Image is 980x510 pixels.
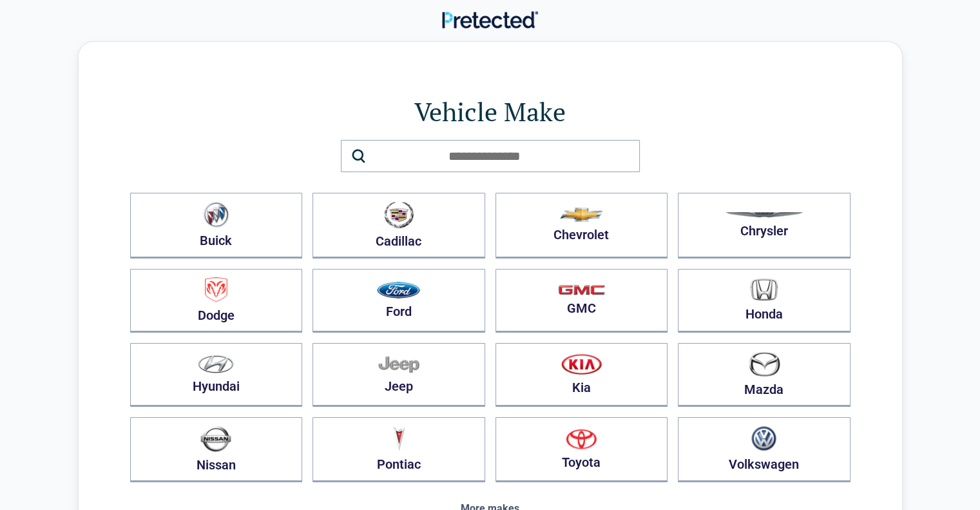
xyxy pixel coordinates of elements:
button: Chrysler [678,193,850,259]
button: Volkswagen [678,417,850,482]
button: Kia [495,343,668,407]
button: Ford [312,269,485,333]
button: Cadillac [312,193,485,259]
button: Jeep [312,343,485,407]
button: Buick [130,193,303,259]
button: Pontiac [312,417,485,482]
button: Honda [678,269,850,333]
button: Dodge [130,269,303,333]
button: Nissan [130,417,303,482]
button: Mazda [678,343,850,407]
button: Chevrolet [495,193,668,259]
button: Hyundai [130,343,303,407]
h1: Vehicle Make [130,93,850,130]
button: Toyota [495,417,668,482]
button: GMC [495,269,668,333]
